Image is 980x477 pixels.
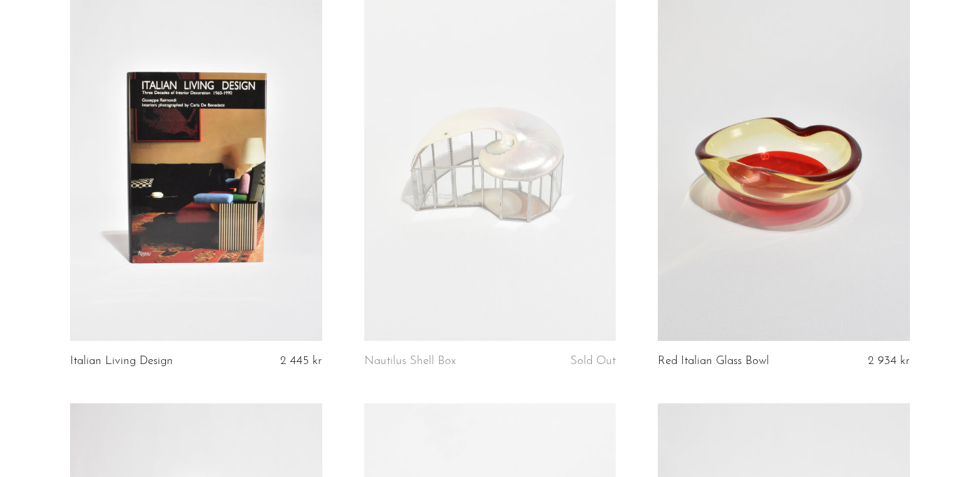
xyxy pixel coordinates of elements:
span: Sold Out [570,355,616,367]
a: Red Italian Glass Bowl [658,355,769,368]
span: 2 445 kr [280,355,322,367]
a: Italian Living Design [70,355,173,368]
span: 2 934 kr [868,355,910,367]
a: Nautilus Shell Box [364,355,456,368]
